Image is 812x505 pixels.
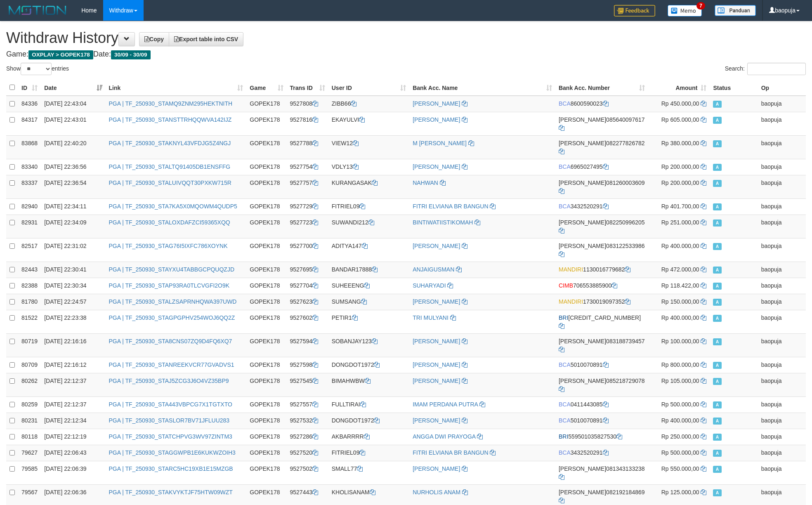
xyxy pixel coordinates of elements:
[661,433,699,440] span: Rp 250.000,00
[287,429,328,445] td: 9527286
[555,175,648,198] td: 081260003609
[41,373,105,396] td: [DATE] 22:12:37
[18,278,41,294] td: 82388
[758,80,806,96] th: Op
[109,203,237,210] a: PGA | TF_250930_STA7KA5X0MQOWM4QUDP5
[713,401,721,408] span: Approved - Marked by baopuja
[758,396,806,413] td: baopuja
[713,180,721,187] span: Approved - Marked by baopuja
[758,159,806,175] td: baopuja
[555,357,648,373] td: 5010070891
[413,140,467,146] a: M [PERSON_NAME]
[287,80,328,96] th: Trans ID: activate to sort column ascending
[287,112,328,135] td: 9527816
[758,175,806,198] td: baopuja
[555,429,648,445] td: 559501035827530
[109,401,232,408] a: PGA | TF_250930_STA443VBPCG7X1TGTXTO
[18,96,41,112] td: 84336
[413,203,488,210] a: FITRI ELVIANA BR BANGUN
[287,159,328,175] td: 9527754
[41,278,105,294] td: [DATE] 22:30:34
[246,238,286,262] td: GOPEK178
[18,112,41,135] td: 84317
[661,314,699,321] span: Rp 400.000,00
[328,413,409,429] td: DONGDOT1972
[287,135,328,159] td: 9527788
[18,357,41,373] td: 80709
[246,278,286,294] td: GOPEK178
[328,333,409,357] td: SOBANJAY123
[328,159,409,175] td: VDLY13
[555,135,648,159] td: 082277826782
[559,243,606,249] span: [PERSON_NAME]
[559,298,583,305] span: MANDIRI
[555,413,648,429] td: 5010070891
[559,116,606,123] span: [PERSON_NAME]
[111,50,151,59] span: 30/09 - 30/09
[413,282,446,289] a: SUHARYADI
[413,116,460,123] a: [PERSON_NAME]
[109,140,231,146] a: PGA | TF_250930_STAKNYL43VFDJG5Z4NGJ
[41,396,105,413] td: [DATE] 22:12:37
[661,417,699,424] span: Rp 400.000,00
[109,338,232,345] a: PGA | TF_250930_STA8CNS07ZQ9D4FQ6XQ7
[109,489,233,496] a: PGA | TF_250930_STAKVYKTJF75HTW09WZT
[413,298,460,305] a: [PERSON_NAME]
[18,294,41,310] td: 81780
[413,243,460,249] a: [PERSON_NAME]
[413,179,438,186] a: NAHWAN
[413,433,475,440] a: ANGGA DWI PRAYOGA
[144,36,164,42] span: Copy
[559,100,571,107] span: BCA
[328,262,409,278] td: BANDAR17888
[109,298,237,305] a: PGA | TF_250930_STALZSAPRNHQWA397UWD
[661,298,699,305] span: Rp 150.000,00
[18,238,41,262] td: 82517
[18,429,41,445] td: 80118
[6,63,69,75] label: Show entries
[713,315,721,322] span: Approved - Marked by baopuja
[246,80,286,96] th: Game: activate to sort column ascending
[661,282,699,289] span: Rp 118.422,00
[328,310,409,333] td: PETIR1
[18,215,41,238] td: 82931
[246,396,286,413] td: GOPEK178
[758,262,806,278] td: baopuja
[18,175,41,198] td: 83337
[246,357,286,373] td: GOPEK178
[555,445,648,461] td: 3432520291
[18,80,41,96] th: ID: activate to sort column ascending
[246,373,286,396] td: GOPEK178
[328,461,409,484] td: SMALL77
[555,294,648,310] td: 1730019097352
[287,357,328,373] td: 9527598
[328,396,409,413] td: FULLTIRAI
[287,396,328,413] td: 9527557
[28,50,93,59] span: OXPLAY > GOPEK178
[555,80,648,96] th: Bank Acc. Number: activate to sort column ascending
[555,461,648,484] td: 081343133238
[713,164,721,171] span: Approved - Marked by baopuja
[6,50,806,59] h4: Game: Date:
[246,159,286,175] td: GOPEK178
[41,294,105,310] td: [DATE] 22:24:57
[109,314,235,321] a: PGA | TF_250930_STAGPGPHV254WOJ6QQ2Z
[287,373,328,396] td: 9527545
[41,215,105,238] td: [DATE] 22:34:09
[559,266,583,273] span: MANDIRI
[559,489,606,496] span: [PERSON_NAME]
[413,401,478,408] a: IMAM PERDANA PUTRA
[555,159,648,175] td: 6965027495
[713,450,721,457] span: Approved - Marked by baopuja
[559,433,568,440] span: BRI
[713,101,721,108] span: Approved - Marked by baopuja
[109,163,231,170] a: PGA | TF_250930_STALTQ91405DB1ENSFFG
[713,203,721,210] span: Approved - Marked by baopuja
[109,282,230,289] a: PGA | TF_250930_STAP93RA0TLCVGFI2O9K
[41,159,105,175] td: [DATE] 22:36:56
[559,401,571,408] span: BCA
[713,219,721,227] span: Approved - Marked by baopuja
[758,357,806,373] td: baopuja
[413,378,460,384] a: [PERSON_NAME]
[758,112,806,135] td: baopuja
